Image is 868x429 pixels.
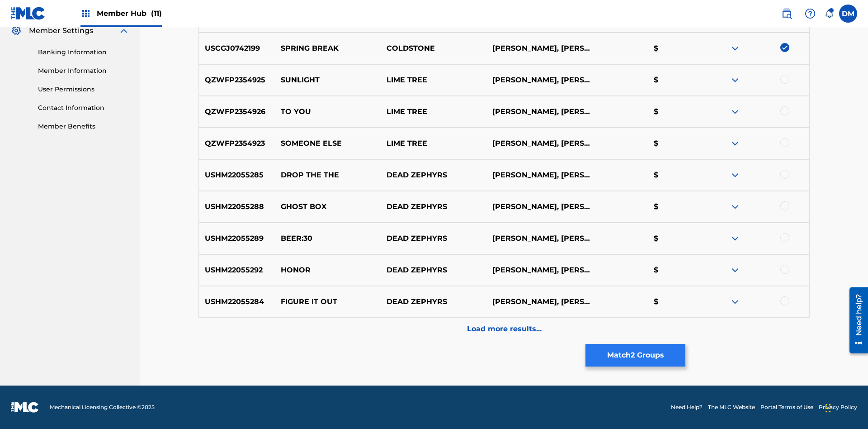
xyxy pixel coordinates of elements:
p: $ [648,138,704,149]
img: expand [730,201,741,212]
span: Member Settings [29,25,93,36]
p: $ [648,170,704,181]
p: DEAD ZEPHYRS [380,170,486,181]
p: USCGJ0742199 [199,43,275,54]
img: Member Settings [11,25,22,36]
img: expand [730,106,741,117]
span: Mechanical Licensing Collective © 2025 [50,403,155,411]
a: Public Search [778,5,796,23]
p: $ [648,233,704,244]
p: USHM22055285 [199,170,275,181]
p: $ [648,75,704,86]
p: GHOST BOX [275,201,381,212]
p: LIME TREE [380,138,486,149]
div: Drag [826,395,831,422]
a: Portal Terms of Use [760,403,813,411]
p: [PERSON_NAME], [PERSON_NAME] [486,43,592,54]
a: The MLC Website [708,403,755,411]
p: DEAD ZEPHYRS [380,265,486,276]
p: [PERSON_NAME], [PERSON_NAME], [PERSON_NAME], [PERSON_NAME] [486,296,592,307]
p: [PERSON_NAME], [PERSON_NAME], [PERSON_NAME], [PERSON_NAME] [486,170,592,181]
p: [PERSON_NAME], [PERSON_NAME], [PERSON_NAME] [486,106,592,117]
p: DEAD ZEPHYRS [380,201,486,212]
img: expand [118,25,129,36]
img: logo [11,402,39,413]
img: expand [730,265,741,276]
img: help [805,8,816,19]
p: USHM22055288 [199,201,275,212]
p: TO YOU [275,106,381,117]
img: expand [730,43,741,54]
img: expand [730,75,741,86]
p: LIME TREE [380,106,486,117]
p: SPRING BREAK [275,43,381,54]
p: $ [648,43,704,54]
a: Member Information [38,66,129,76]
p: $ [648,106,704,117]
p: DEAD ZEPHYRS [380,233,486,244]
img: MLC Logo [11,7,46,20]
p: LIME TREE [380,75,486,86]
div: Notifications [825,9,834,18]
button: Match2 Groups [585,344,685,367]
p: COLDSTONE [380,43,486,54]
p: [PERSON_NAME], [PERSON_NAME], [PERSON_NAME], [PERSON_NAME] [486,201,592,212]
div: Help [801,5,819,23]
p: USHM22055289 [199,233,275,244]
img: search [781,8,792,19]
span: Member Hub [97,8,162,19]
p: QZWFP2354926 [199,106,275,117]
div: User Menu [839,5,857,23]
a: User Permissions [38,85,129,94]
iframe: Chat Widget [823,386,868,429]
p: [PERSON_NAME], [PERSON_NAME], [PERSON_NAME] [486,138,592,149]
p: HONOR [275,265,381,276]
p: QZWFP2354925 [199,75,275,86]
a: Banking Information [38,48,129,57]
p: BEER:30 [275,233,381,244]
p: $ [648,201,704,212]
p: DEAD ZEPHYRS [380,296,486,307]
span: (11) [151,9,162,18]
a: Privacy Policy [819,403,857,411]
p: [PERSON_NAME], [PERSON_NAME], [PERSON_NAME], [PERSON_NAME] [486,233,592,244]
p: Load more results... [467,324,542,334]
img: deselect [780,43,789,52]
p: QZWFP2354923 [199,138,275,149]
img: expand [730,233,741,244]
img: expand [730,170,741,181]
p: USHM22055284 [199,296,275,307]
p: SUNLIGHT [275,75,381,86]
p: $ [648,296,704,307]
p: [PERSON_NAME], [PERSON_NAME], [PERSON_NAME] [486,75,592,86]
a: Contact Information [38,103,129,113]
p: SOMEONE ELSE [275,138,381,149]
img: expand [730,138,741,149]
img: Top Rightsholders [80,8,91,19]
iframe: Resource Center [843,284,868,358]
img: expand [730,296,741,307]
a: Need Help? [671,403,703,411]
p: USHM22055292 [199,265,275,276]
p: [PERSON_NAME], [PERSON_NAME], [PERSON_NAME], [PERSON_NAME] [486,265,592,276]
p: FIGURE IT OUT [275,296,381,307]
p: DROP THE THE [275,170,381,181]
a: Member Benefits [38,122,129,131]
p: $ [648,265,704,276]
